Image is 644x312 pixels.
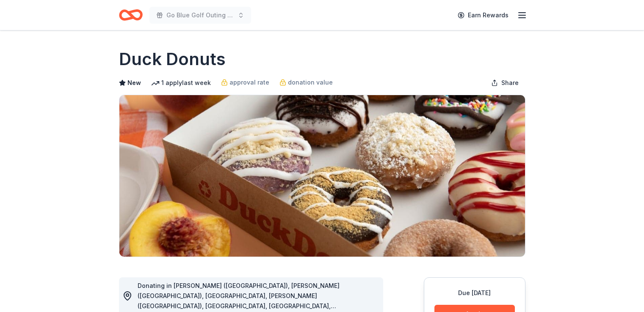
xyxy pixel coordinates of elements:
button: Go Blue Golf Outing and Gala [149,7,251,24]
a: approval rate [221,77,269,88]
span: approval rate [229,77,269,88]
span: New [127,78,141,88]
span: Share [501,78,519,88]
a: Home [119,5,143,25]
a: donation value [279,77,333,88]
a: Earn Rewards [453,8,514,23]
h1: Duck Donuts [119,47,226,71]
span: donation value [288,77,333,88]
div: Due [DATE] [434,288,515,298]
img: Image for Duck Donuts [119,95,525,257]
span: Go Blue Golf Outing and Gala [166,10,234,20]
button: Share [484,74,525,91]
div: 1 apply last week [151,78,211,88]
